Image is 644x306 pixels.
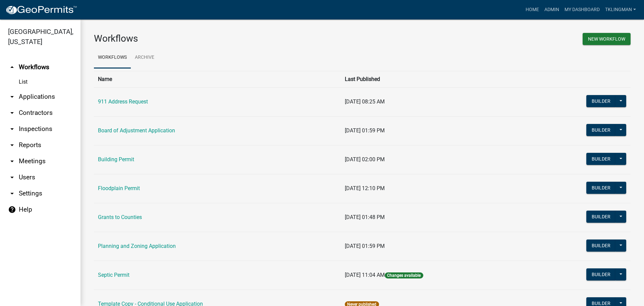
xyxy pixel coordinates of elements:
a: Floodplain Permit [98,185,140,191]
h3: Workflows [94,33,357,44]
i: arrow_drop_down [8,189,16,198]
i: arrow_drop_down [8,109,16,117]
span: Changes available [385,272,423,278]
button: New Workflow [583,33,631,45]
button: Builder [586,95,616,107]
i: arrow_drop_down [8,157,16,165]
a: My Dashboard [562,3,602,16]
i: arrow_drop_down [8,173,16,181]
span: [DATE] 12:10 PM [345,185,385,191]
a: Workflows [94,47,131,69]
span: [DATE] 01:59 PM [345,127,385,134]
button: Builder [586,211,616,223]
a: tklingman [602,3,639,16]
a: Planning and Zoning Application [98,243,176,249]
th: Name [94,71,341,87]
i: arrow_drop_down [8,125,16,133]
a: Archive [131,47,158,69]
i: arrow_drop_down [8,141,16,149]
button: Builder [586,268,616,280]
button: Builder [586,124,616,136]
span: [DATE] 11:04 AM [345,272,385,278]
a: 911 Address Request [98,98,148,105]
span: [DATE] 08:25 AM [345,98,385,105]
a: Admin [542,3,562,16]
button: Builder [586,182,616,194]
span: [DATE] 02:00 PM [345,156,385,163]
th: Last Published [341,71,526,87]
span: [DATE] 01:48 PM [345,214,385,220]
button: Builder [586,153,616,165]
i: arrow_drop_up [8,63,16,71]
a: Board of Adjustment Application [98,127,175,134]
i: arrow_drop_down [8,93,16,101]
i: help [8,206,16,214]
a: Building Permit [98,156,134,163]
button: Builder [586,239,616,252]
span: [DATE] 01:59 PM [345,243,385,249]
a: Septic Permit [98,272,129,278]
a: Grants to Counties [98,214,142,220]
a: Home [523,3,542,16]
